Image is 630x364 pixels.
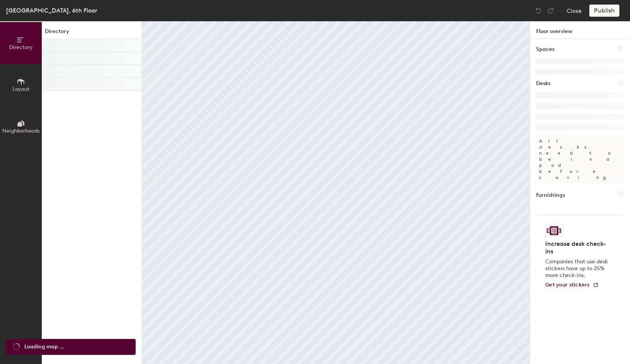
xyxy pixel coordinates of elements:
[13,86,30,92] span: Layout
[547,7,554,14] img: Redo
[545,240,610,255] h4: Increase desk check-ins
[536,45,554,54] h1: Spaces
[2,128,40,134] span: Neighborhoods
[142,21,530,364] canvas: Map
[536,135,624,184] p: All desks need to be in a pod before saving
[6,6,97,15] div: [GEOGRAPHIC_DATA], 6th Floor
[567,5,582,17] button: Close
[530,21,630,39] h1: Floor overview
[535,7,542,14] img: Undo
[545,224,563,237] img: Sticker logo
[536,79,551,88] h1: Desks
[9,44,33,51] span: Directory
[545,282,590,288] span: Get your stickers
[24,343,64,351] span: Loading map ...
[42,27,142,39] h1: Directory
[536,191,565,199] h1: Furnishings
[545,258,610,279] p: Companies that use desk stickers have up to 25% more check-ins.
[545,282,599,288] a: Get your stickers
